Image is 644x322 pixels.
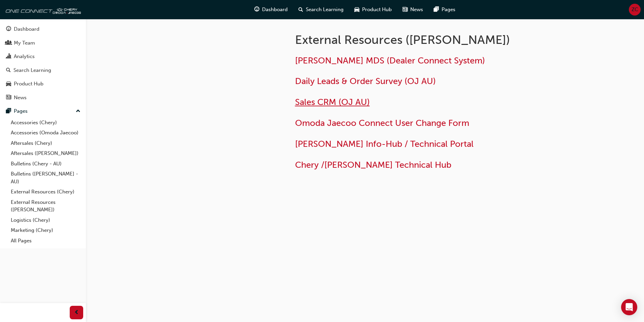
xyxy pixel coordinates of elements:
a: Bulletins (Chery - AU) [8,159,83,169]
a: pages-iconPages [428,3,461,17]
a: [PERSON_NAME] Info-Hub / Technical Portal [295,139,474,149]
a: Sales CRM (OJ AU) [295,97,370,107]
span: guage-icon [254,5,259,14]
button: ZC [629,4,641,16]
div: Search Learning [13,66,51,74]
a: Accessories (Chery) [8,117,83,128]
span: people-icon [6,40,11,46]
a: Analytics [3,50,83,63]
button: Pages [3,105,83,117]
div: Analytics [14,53,35,60]
a: [PERSON_NAME] MDS (Dealer Connect System) [295,55,485,66]
span: News [410,6,423,14]
span: Product Hub [362,6,392,14]
span: Search Learning [306,6,344,14]
button: DashboardMy TeamAnalyticsSearch LearningProduct HubNews [3,22,83,105]
span: car-icon [354,5,359,14]
a: News [3,91,83,104]
span: pages-icon [6,108,11,114]
span: prev-icon [74,308,79,317]
a: Marketing (Chery) [8,225,83,236]
span: pages-icon [434,5,439,14]
div: Dashboard [14,25,39,33]
span: up-icon [76,107,80,116]
h1: External Resources ([PERSON_NAME]) [295,32,516,47]
span: ZC [632,6,638,14]
a: External Resources ([PERSON_NAME]) [8,197,83,215]
a: My Team [3,37,83,49]
span: Pages [442,6,455,14]
div: Pages [14,107,28,115]
div: My Team [14,39,35,47]
img: oneconnect [3,3,81,16]
span: search-icon [6,68,11,74]
a: All Pages [8,236,83,246]
a: search-iconSearch Learning [293,3,349,17]
span: car-icon [6,81,11,87]
div: Product Hub [14,80,43,88]
a: Search Learning [3,64,83,77]
a: Bulletins ([PERSON_NAME] - AU) [8,169,83,187]
a: Omoda Jaecoo Connect User Change Form [295,118,469,128]
a: Accessories (Omoda Jaecoo) [8,128,83,138]
a: car-iconProduct Hub [349,3,397,17]
a: Chery /[PERSON_NAME] Technical Hub [295,160,451,170]
span: Dashboard [262,6,288,14]
a: Logistics (Chery) [8,215,83,225]
div: News [14,94,27,102]
a: Product Hub [3,78,83,90]
a: guage-iconDashboard [249,3,293,17]
a: Aftersales ([PERSON_NAME]) [8,148,83,159]
span: chart-icon [6,54,11,60]
div: Open Intercom Messenger [621,299,637,315]
a: Dashboard [3,23,83,35]
a: External Resources (Chery) [8,187,83,197]
span: guage-icon [6,26,11,32]
a: Aftersales (Chery) [8,138,83,149]
span: search-icon [298,5,303,14]
a: Daily Leads & Order Survey (OJ AU) [295,76,436,86]
a: news-iconNews [397,3,428,17]
span: news-icon [6,95,11,101]
span: news-icon [402,5,408,14]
